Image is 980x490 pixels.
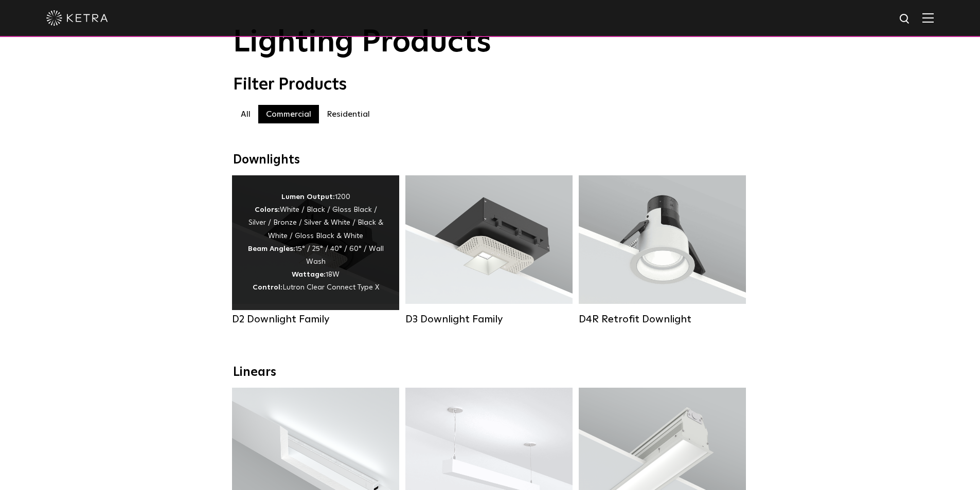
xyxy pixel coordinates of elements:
span: Lutron Clear Connect Type X [282,284,379,291]
label: Commercial [258,105,319,123]
strong: Wattage: [292,271,326,278]
img: Hamburger%20Nav.svg [922,13,934,23]
div: 1200 White / Black / Gloss Black / Silver / Bronze / Silver & White / Black & White / Gloss Black... [247,191,384,295]
span: Lighting Products [233,27,491,58]
img: search icon [899,13,912,26]
a: D2 Downlight Family Lumen Output:1200Colors:White / Black / Gloss Black / Silver / Bronze / Silve... [232,175,399,331]
div: Filter Products [233,75,747,95]
a: D3 Downlight Family Lumen Output:700 / 900 / 1100Colors:White / Black / Silver / Bronze / Paintab... [405,175,573,331]
strong: Control: [253,284,282,291]
div: D2 Downlight Family [232,313,399,325]
label: Residential [319,105,378,123]
div: Downlights [233,153,747,168]
div: Linears [233,365,747,380]
a: D4R Retrofit Downlight Lumen Output:800Colors:White / BlackBeam Angles:15° / 25° / 40° / 60°Watta... [579,175,746,331]
img: ketra-logo-2019-white [46,10,108,26]
strong: Colors: [255,206,280,213]
div: D3 Downlight Family [405,313,573,325]
label: All [233,105,258,123]
strong: Beam Angles: [248,245,295,252]
div: D4R Retrofit Downlight [579,313,746,325]
strong: Lumen Output: [281,193,335,201]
